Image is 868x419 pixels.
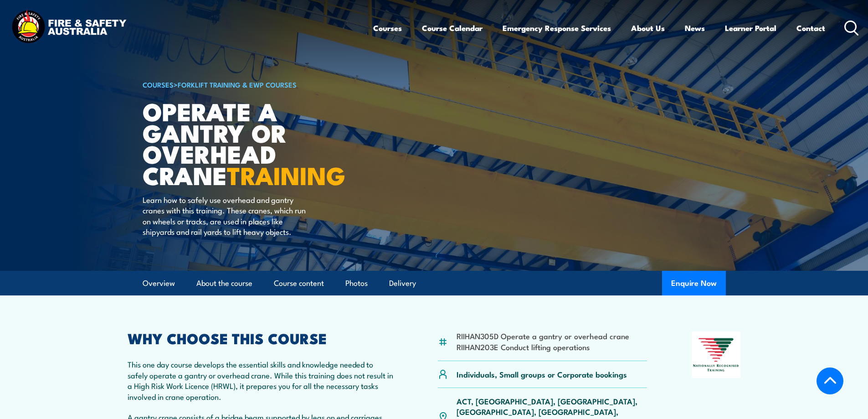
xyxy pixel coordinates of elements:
[178,79,297,89] a: Forklift Training & EWP Courses
[631,16,665,40] a: About Us
[128,331,394,344] h2: WHY CHOOSE THIS COURSE
[796,16,825,40] a: Contact
[692,331,741,378] img: Nationally Recognised Training logo.
[457,369,627,379] p: Individuals, Small groups or Corporate bookings
[457,331,629,341] li: RIIHAN305D Operate a gantry or overhead crane
[227,155,345,193] strong: TRAINING
[143,79,174,89] a: COURSES
[128,359,394,402] p: This one day course develops the essential skills and knowledge needed to safely operate a gantry...
[143,79,368,90] h6: >
[725,16,776,40] a: Learner Portal
[685,16,705,40] a: News
[196,271,252,295] a: About the course
[274,271,324,295] a: Course content
[389,271,416,295] a: Delivery
[143,100,368,186] h1: Operate a Gantry or Overhead Crane
[422,16,483,40] a: Course Calendar
[503,16,611,40] a: Emergency Response Services
[373,16,402,40] a: Courses
[143,271,175,295] a: Overview
[345,271,368,295] a: Photos
[457,341,629,352] li: RIIHAN203E Conduct lifting operations
[143,194,309,237] p: Learn how to safely use overhead and gantry cranes with this training. These cranes, which run on...
[662,271,726,295] button: Enquire Now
